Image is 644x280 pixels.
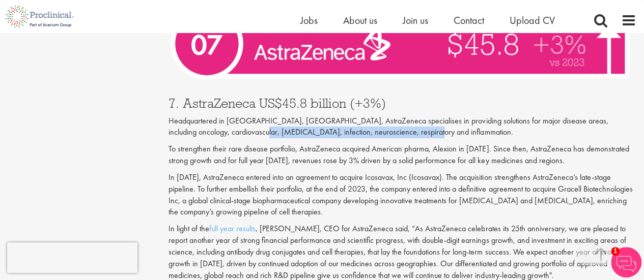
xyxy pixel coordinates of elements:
[510,14,555,27] a: Upload CV
[169,143,636,167] p: To strengthen their rare disease portfolio, AstraZeneca acquired American pharma, Alexion in [DAT...
[169,115,636,139] p: Headquartered in [GEOGRAPHIC_DATA], [GEOGRAPHIC_DATA], AstraZeneca specialises in providing solut...
[300,14,318,27] a: Jobs
[209,223,256,234] a: full year results
[343,14,377,27] a: About us
[611,247,641,277] img: Chatbot
[169,97,636,110] h3: 7. AstraZeneca US$45.8 billion (+3%)
[454,14,484,27] a: Contact
[403,14,428,27] a: Join us
[169,172,636,218] p: In [DATE], AstraZeneca entered into an agreement to acquire Icosavax, Inc (Icosavax). The acquisi...
[7,242,137,273] iframe: reCAPTCHA
[611,247,620,256] span: 1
